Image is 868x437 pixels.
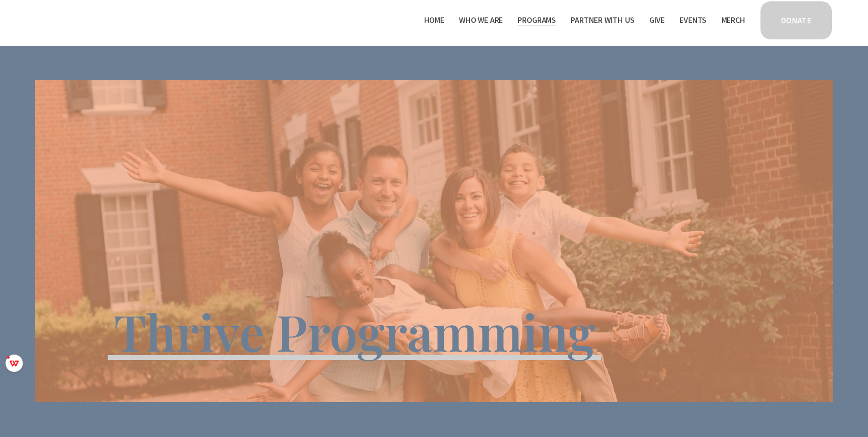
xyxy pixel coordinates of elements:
span: Who We Are [459,14,503,27]
a: Merch [722,13,745,27]
a: Events [679,13,706,27]
a: folder dropdown [518,13,556,27]
a: Home [424,13,444,27]
span: Thrive Programming [114,298,595,364]
span: Programs [518,14,556,27]
a: folder dropdown [459,13,503,27]
a: folder dropdown [571,13,634,27]
span: Partner With Us [571,14,634,27]
a: Give [649,13,665,27]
